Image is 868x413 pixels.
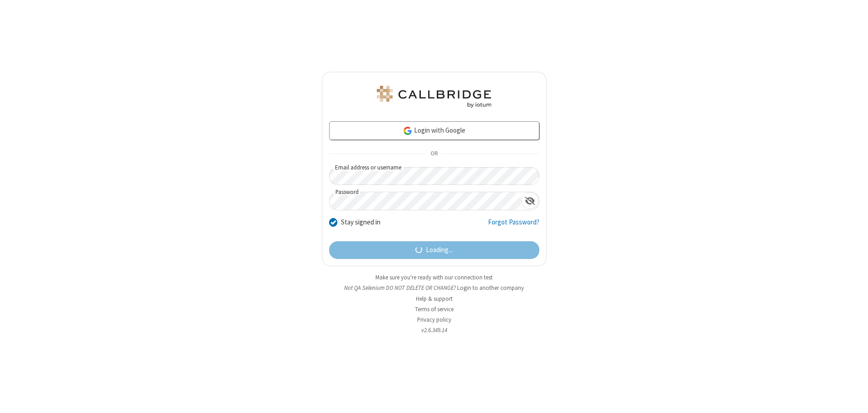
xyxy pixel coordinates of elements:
input: Password [330,192,521,210]
span: OR [427,147,441,160]
a: Privacy policy [417,316,451,323]
button: Login to another company [457,284,524,292]
a: Forgot Password? [488,217,539,234]
a: Login with Google [329,121,539,139]
a: Help & support [416,295,453,303]
button: Loading... [329,241,539,259]
a: Terms of service [415,305,454,313]
span: Loading... [426,245,453,255]
img: QA Selenium DO NOT DELETE OR CHANGE [375,86,493,108]
li: v2.6.349.14 [322,326,547,334]
li: Not QA Selenium DO NOT DELETE OR CHANGE? [322,284,547,292]
a: Make sure you're ready with our connection test [375,274,493,281]
input: Email address or username [329,167,539,185]
div: Show password [521,192,539,209]
label: Stay signed in [341,217,380,228]
img: google-icon.png [403,126,413,136]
